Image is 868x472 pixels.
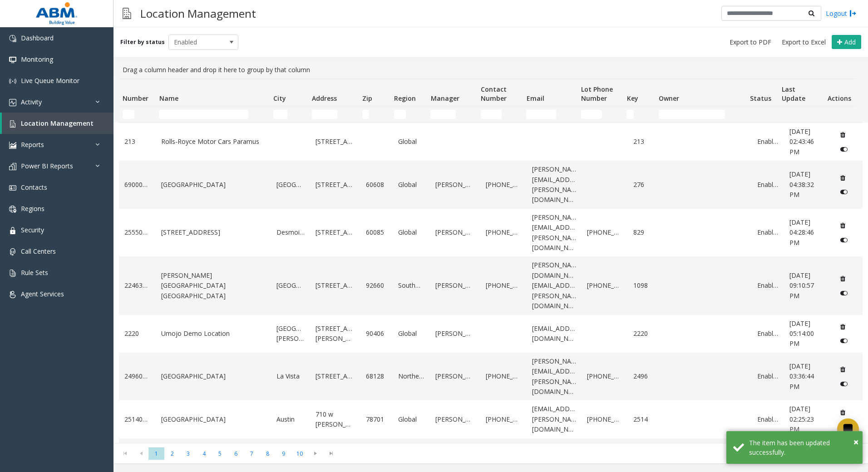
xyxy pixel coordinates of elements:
a: Rolls-Royce Motor Cars Paramus [161,137,266,147]
a: [DATE] 09:10:57 PM [789,270,824,301]
span: Call Centers [21,247,56,256]
span: [DATE] 04:28:46 PM [789,218,814,247]
span: Page 5 [212,447,228,460]
span: Live Queue Monitor [21,76,79,85]
a: 276 [633,180,655,190]
a: Southwest [398,280,424,290]
a: [GEOGRAPHIC_DATA] [276,280,305,290]
span: [DATE] 04:38:32 PM [789,170,814,199]
a: Logout [826,9,857,18]
a: [PHONE_NUMBER] [486,280,521,290]
a: Enabled [757,137,779,147]
td: Lot Phone Number Filter [577,106,623,123]
input: Owner Filter [659,110,725,119]
span: Manager [431,94,459,103]
a: Enabled [757,371,779,381]
a: [GEOGRAPHIC_DATA] [161,414,266,424]
button: Disable [836,185,853,199]
a: [GEOGRAPHIC_DATA] [161,180,266,190]
span: Rule Sets [21,268,48,277]
button: Disable [836,334,853,348]
span: Name [159,94,178,103]
a: [DATE] 03:36:44 PM [789,361,824,392]
a: [PHONE_NUMBER] [587,371,622,381]
a: [PHONE_NUMBER] [486,227,521,237]
span: × [853,436,858,448]
span: Page 3 [180,447,196,460]
img: pageIcon [123,2,131,25]
span: Key [627,94,638,103]
a: [DATE] 02:43:46 PM [789,127,824,157]
a: 69000276 [124,180,150,190]
a: [PHONE_NUMBER] [587,227,622,237]
a: [GEOGRAPHIC_DATA][PERSON_NAME] [276,324,305,344]
a: [PERSON_NAME][EMAIL_ADDRESS][PERSON_NAME][DOMAIN_NAME] [532,356,577,397]
a: [EMAIL_ADDRESS][DOMAIN_NAME] [532,324,577,344]
a: [STREET_ADDRESS] [316,180,355,190]
span: [DATE] 09:10:57 PM [789,271,814,300]
input: Contact Number Filter [481,110,502,119]
td: Key Filter [623,106,655,123]
td: Email Filter [523,106,577,123]
a: 2514 [633,414,655,424]
span: Dashboard [21,34,54,42]
td: Name Filter [155,106,269,123]
button: Disable [836,377,853,391]
a: La Vista [276,371,305,381]
a: [STREET_ADDRESS][PERSON_NAME] [316,324,355,344]
button: Delete [836,271,850,286]
a: 78701 [366,414,387,424]
a: [PERSON_NAME][EMAIL_ADDRESS][PERSON_NAME][DOMAIN_NAME] [532,164,577,205]
a: 24960002 [124,371,150,381]
a: 710 w [PERSON_NAME] [316,409,355,430]
a: [STREET_ADDRESS] [316,227,355,237]
a: Enabled [757,329,779,339]
span: Export to PDF [730,38,771,47]
span: Email [527,94,544,103]
img: 'icon' [9,142,16,149]
a: Desmoines [276,227,305,237]
span: Go to the last page [325,450,337,457]
a: Northeast [398,371,424,381]
a: [PERSON_NAME] [435,227,475,237]
a: [PERSON_NAME] [435,280,475,290]
a: [PHONE_NUMBER] [486,180,521,190]
button: Delete [836,362,850,377]
input: Number Filter [123,110,134,119]
a: 213 [633,137,655,147]
img: 'icon' [9,227,16,234]
a: 22463372 [124,280,150,290]
div: The item has been updated successfully. [749,438,856,457]
span: Owner [659,94,679,103]
td: Number Filter [119,106,155,123]
div: Drag a column header and drop it here to group by that column [119,61,863,79]
kendo-pager-info: 1 - 20 of 182 items [345,450,859,457]
th: Status [746,79,778,106]
input: Name Filter [159,110,248,119]
button: Disable [836,142,853,157]
a: [PHONE_NUMBER] [587,280,622,290]
a: Enabled [757,414,779,424]
a: [STREET_ADDRESS] [161,227,266,237]
a: [PERSON_NAME] [435,180,475,190]
input: Lot Phone Number Filter [581,110,602,119]
span: Zip [362,94,372,103]
a: [PERSON_NAME] [435,414,475,424]
span: Region [394,94,416,103]
a: [PERSON_NAME][GEOGRAPHIC_DATA] [GEOGRAPHIC_DATA] [161,270,266,301]
img: 'icon' [9,56,16,64]
span: [DATE] 05:14:00 PM [789,319,814,348]
button: Delete [836,320,850,334]
a: [DATE] 04:38:32 PM [789,169,824,200]
a: Location Management [2,113,113,134]
img: 'icon' [9,163,16,170]
label: Filter by status [120,38,165,46]
a: 2496 [633,371,655,381]
span: Last Update [782,85,805,103]
img: 'icon' [9,291,16,298]
span: Go to the last page [323,447,339,460]
div: Data table [113,79,868,443]
span: Reports [21,140,44,149]
input: Zip Filter [362,110,370,119]
input: Address Filter [312,110,337,119]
